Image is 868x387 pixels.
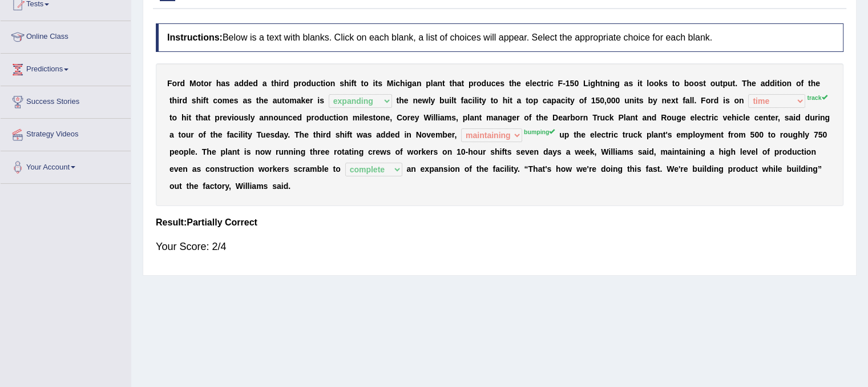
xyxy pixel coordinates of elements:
b: h [198,113,203,122]
b: h [181,113,187,122]
b: n [610,79,615,88]
b: i [473,96,475,105]
b: h [399,96,404,105]
b: o [196,79,201,88]
b: h [216,79,221,88]
b: h [595,79,600,88]
a: Your Account [1,151,131,180]
b: a [761,79,765,88]
b: s [225,79,230,88]
b: o [477,79,482,88]
b: t [541,79,544,88]
b: d [714,96,719,105]
b: g [615,79,620,88]
b: i [565,96,567,105]
b: n [330,79,336,88]
b: e [223,113,227,122]
b: i [373,79,375,88]
sup: track [807,94,827,101]
b: i [232,113,234,122]
b: u [486,79,491,88]
b: l [429,96,431,105]
b: . [694,96,696,105]
b: c [536,79,541,88]
b: e [516,79,521,88]
b: t [510,96,512,105]
b: t [676,96,679,105]
b: a [556,96,561,105]
b: l [647,79,649,88]
b: p [293,79,298,88]
b: n [381,113,386,122]
b: c [468,96,473,105]
b: t [567,96,570,105]
b: c [543,96,547,105]
b: , [604,96,607,105]
b: a [457,79,462,88]
b: e [410,113,415,122]
b: s [628,79,633,88]
b: r [710,96,713,105]
b: e [495,79,500,88]
b: c [561,96,566,105]
b: d [319,113,324,122]
b: t [208,113,211,122]
b: s [192,96,196,105]
b: o [273,113,278,122]
b: y [430,96,435,105]
b: r [281,79,284,88]
b: u [728,79,733,88]
b: l [475,96,477,105]
b: n [661,96,667,105]
b: h [746,79,752,88]
b: o [675,79,680,88]
b: t [354,79,357,88]
b: o [325,79,330,88]
b: l [689,96,692,105]
b: d [244,79,249,88]
b: 5 [595,96,600,105]
b: i [201,96,203,105]
b: d [297,113,302,122]
b: a [263,79,267,88]
b: e [229,96,234,105]
b: c [213,96,217,105]
b: n [264,113,269,122]
b: s [699,79,703,88]
b: t [333,113,336,122]
b: p [533,96,538,105]
b: Instructions: [167,33,223,42]
b: o [285,96,290,105]
b: n [437,79,442,88]
b: o [376,113,381,122]
b: o [654,79,659,88]
b: o [172,113,177,122]
b: n [786,79,792,88]
b: p [551,96,556,105]
b: u [445,96,450,105]
b: a [221,79,225,88]
b: t [188,113,191,122]
b: r [310,96,313,105]
b: r [220,113,223,122]
b: i [477,96,479,105]
b: e [264,96,268,105]
b: h [400,79,405,88]
h4: Below is a text with blanks. Click on each blank, a list of choices will appear. Select the appro... [156,23,843,52]
b: l [431,79,433,88]
b: , [390,113,392,122]
b: s [725,96,730,105]
b: r [473,79,476,88]
b: i [360,113,362,122]
b: i [431,113,433,122]
b: 0 [607,96,611,105]
b: t [449,79,452,88]
b: a [412,79,417,88]
b: l [248,113,251,122]
b: y [482,96,486,105]
b: t [442,79,445,88]
b: t [271,79,274,88]
b: o [338,113,344,122]
b: d [770,79,775,88]
a: Strategy Videos [1,119,131,147]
